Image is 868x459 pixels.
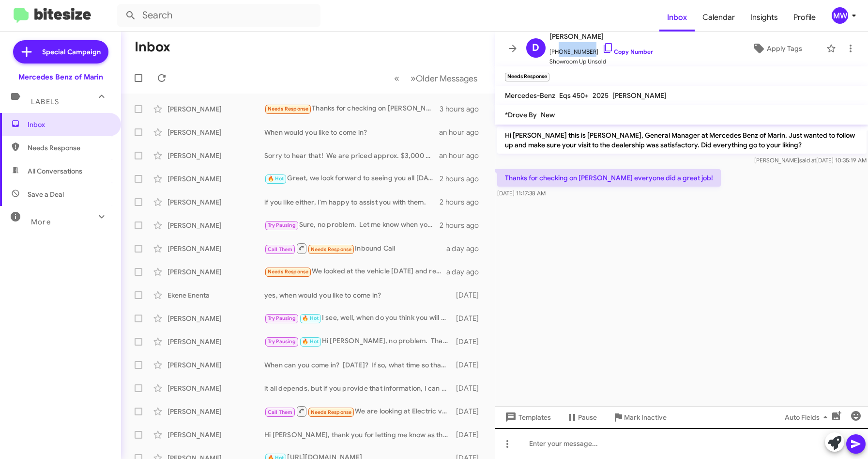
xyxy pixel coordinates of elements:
[767,40,802,57] span: Apply Tags
[832,7,848,24] div: MW
[559,409,605,426] button: Pause
[446,267,487,277] div: a day ago
[168,337,264,347] div: [PERSON_NAME]
[731,40,822,57] button: Apply Tags
[168,244,264,253] div: [PERSON_NAME]
[42,47,101,57] span: Special Campaign
[777,409,839,426] button: Auto Fields
[264,430,453,440] div: Hi [PERSON_NAME], thank you for letting me know as that is most definitely not our standard. I wo...
[823,7,857,24] button: MW
[503,409,551,426] span: Templates
[605,409,674,426] button: Mark Inactive
[453,407,487,416] div: [DATE]
[264,242,446,254] div: Inbound Call
[268,222,296,228] span: Try Pausing
[168,127,264,137] div: [PERSON_NAME]
[549,42,653,57] span: [PHONE_NUMBER]
[497,127,867,154] p: Hi [PERSON_NAME] this is [PERSON_NAME], General Manager at Mercedes Benz of Marin. Just wanted to...
[593,91,609,100] span: 2025
[302,338,319,345] span: 🔥 Hot
[388,68,405,88] button: Previous
[18,72,103,82] div: Mercedes Benz of Marin
[439,151,487,160] div: an hour ago
[264,290,453,300] div: yes, when would you like to come in?
[28,120,110,129] span: Inbox
[168,314,264,323] div: [PERSON_NAME]
[541,111,555,119] span: New
[786,3,823,32] a: Profile
[117,4,320,27] input: Search
[168,151,264,160] div: [PERSON_NAME]
[612,91,667,100] span: [PERSON_NAME]
[31,218,51,226] span: More
[497,169,721,187] p: Thanks for checking on [PERSON_NAME] everyone did a great job!
[602,48,653,55] a: Copy Number
[264,173,440,184] div: Great, we look forward to seeing you all [DATE] at 11:30am.
[268,409,293,415] span: Call Them
[505,91,555,100] span: Mercedes-Benz
[264,383,453,393] div: it all depends, but if you provide that information, I can certainly look into it and get back to...
[453,290,487,300] div: [DATE]
[659,3,695,32] span: Inbox
[440,197,487,207] div: 2 hours ago
[453,430,487,440] div: [DATE]
[440,221,487,230] div: 2 hours ago
[28,190,64,199] span: Save a Deal
[754,157,866,164] span: [PERSON_NAME] [DATE] 10:35:19 AM
[268,338,296,345] span: Try Pausing
[446,244,487,253] div: a day ago
[268,315,296,321] span: Try Pausing
[495,409,559,426] button: Templates
[532,40,539,56] span: D
[168,104,264,114] div: [PERSON_NAME]
[505,111,537,119] span: *Drove By
[31,97,59,106] span: Labels
[264,360,453,370] div: When can you come in? [DATE]? If so, what time so that I can pencil you in for an appointment
[497,190,546,197] span: [DATE] 11:17:38 AM
[13,40,108,63] a: Special Campaign
[264,127,439,137] div: When would you like to come in?
[624,409,667,426] span: Mark Inactive
[440,104,487,114] div: 3 hours ago
[264,103,440,114] div: Thanks for checking on [PERSON_NAME] everyone did a great job!
[453,314,487,323] div: [DATE]
[695,3,743,32] a: Calendar
[389,68,483,88] nav: Page navigation example
[264,220,440,231] div: Sure, no problem. Let me know when you have time to stop by.
[440,174,487,184] div: 2 hours ago
[311,246,352,253] span: Needs Response
[268,106,309,112] span: Needs Response
[743,3,786,32] a: Insights
[135,39,170,55] h1: Inbox
[28,166,82,176] span: All Conversations
[168,360,264,370] div: [PERSON_NAME]
[453,360,487,370] div: [DATE]
[168,267,264,277] div: [PERSON_NAME]
[168,174,264,184] div: [PERSON_NAME]
[168,197,264,207] div: [PERSON_NAME]
[268,175,284,182] span: 🔥 Hot
[549,31,653,42] span: [PERSON_NAME]
[394,72,399,84] span: «
[264,266,446,277] div: We looked at the vehicle [DATE] and realized it wasn't what we wanted. Thanks for reaching out.
[416,73,477,84] span: Older Messages
[785,409,831,426] span: Auto Fields
[268,246,293,253] span: Call Them
[302,315,319,321] span: 🔥 Hot
[311,409,352,415] span: Needs Response
[505,73,549,81] small: Needs Response
[264,405,453,417] div: We are looking at Electric vehicles And we're curious if [PERSON_NAME] had something That got mor...
[549,57,653,66] span: Showroom Up Unsold
[28,143,110,153] span: Needs Response
[264,336,453,347] div: Hi [PERSON_NAME], no problem. Thanks for letting me know
[264,313,453,324] div: I see, well, when do you think you will have time to come in? Let's schedule something and put ti...
[559,91,589,100] span: Eqs 450+
[799,157,816,164] span: said at
[405,68,483,88] button: Next
[264,197,440,207] div: if you like either, I'm happy to assist you with them.
[268,269,309,275] span: Needs Response
[578,409,597,426] span: Pause
[264,151,439,160] div: Sorry to hear that! We are priced approx. $3,000 below market for the year, equipment and miles. ...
